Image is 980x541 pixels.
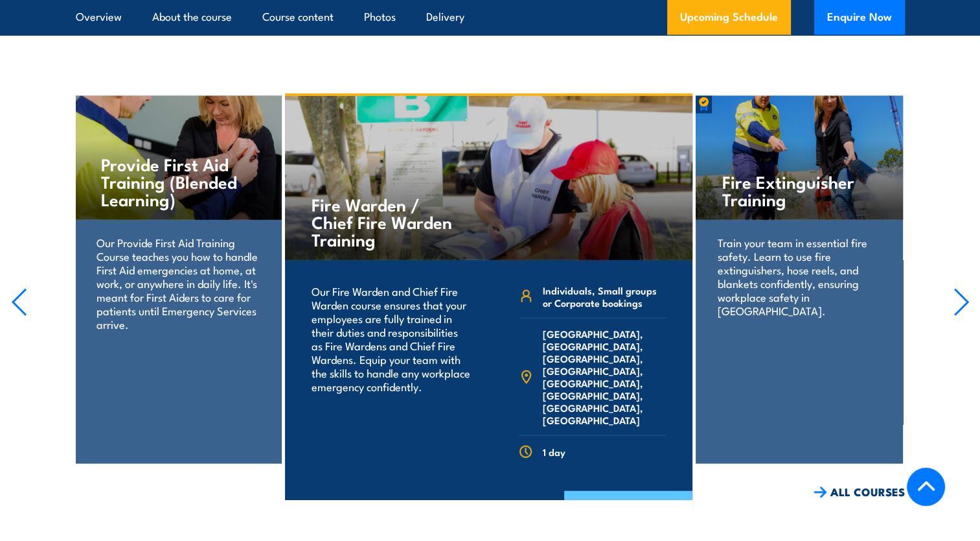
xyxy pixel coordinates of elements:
span: Individuals, Small groups or Corporate bookings [543,284,666,309]
h4: Provide First Aid Training (Blended Learning) [101,155,255,208]
a: COURSE DETAILS [564,491,692,525]
p: Our Provide First Aid Training Course teaches you how to handle First Aid emergencies at home, at... [97,235,259,331]
span: 1 day [543,446,565,458]
p: Our Fire Warden and Chief Fire Warden course ensures that your employees are fully trained in the... [312,284,472,393]
h4: Fire Warden / Chief Fire Warden Training [312,195,464,248]
h4: Fire Extinguisher Training [722,173,876,208]
span: [GEOGRAPHIC_DATA], [GEOGRAPHIC_DATA], [GEOGRAPHIC_DATA], [GEOGRAPHIC_DATA], [GEOGRAPHIC_DATA], [G... [543,328,666,426]
a: ALL COURSES [814,485,905,499]
p: Train your team in essential fire safety. Learn to use fire extinguishers, hose reels, and blanke... [718,235,880,317]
